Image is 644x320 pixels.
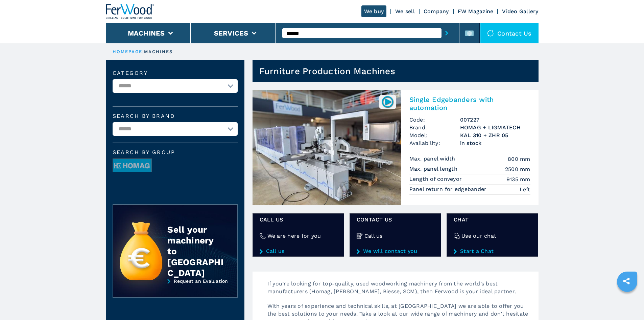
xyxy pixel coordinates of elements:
p: machines [144,49,173,55]
h3: HOMAG + LIGMATECH [460,124,530,131]
a: Single Edgebanders with automation HOMAG + LIGMATECH KAL 310 + ZHR 05007227Single Edgebanders wit... [253,90,539,205]
a: Request an Evaluation [113,278,238,303]
h4: We are here for you [267,232,321,240]
a: Video Gallery [502,8,538,15]
a: We buy [361,5,387,17]
p: Panel return for edgebander [409,186,488,193]
button: Services [214,29,248,37]
p: Max. panel length [409,165,459,173]
h1: Furniture Production Machines [259,66,395,77]
a: FW Magazine [458,8,494,15]
p: Max. panel width [409,155,457,163]
div: Contact us [480,23,539,43]
div: Sell your machinery to [GEOGRAPHIC_DATA] [167,224,223,278]
label: Category [113,70,238,76]
em: 9135 mm [506,175,530,183]
h4: Use our chat [461,232,496,240]
h3: KAL 310 + ZHR 05 [460,131,530,139]
a: Call us [260,248,337,254]
img: Use our chat [454,233,460,239]
span: Search by group [113,150,238,155]
em: 800 mm [508,155,530,163]
iframe: Chat [615,290,639,315]
em: 2500 mm [505,165,530,173]
p: If you’re looking for top-quality, used woodworking machinery from the world’s best manufacturers... [261,280,539,302]
button: Machines [128,29,165,37]
h3: 007227 [460,116,530,124]
span: Chat [454,216,531,223]
span: in stock [460,139,530,147]
a: sharethis [618,273,635,290]
a: We sell [395,8,415,15]
span: | [142,49,144,54]
img: Ferwood [106,4,154,19]
button: submit-button [442,25,452,41]
span: Brand: [409,124,460,131]
a: Start a Chat [454,248,531,254]
p: Length of conveyor [409,175,464,183]
img: image [113,159,151,172]
span: Model: [409,131,460,139]
label: Search by brand [113,113,238,119]
img: Contact us [487,30,494,37]
span: Code: [409,116,460,124]
img: Call us [357,233,363,239]
h4: Call us [364,232,383,240]
h2: Single Edgebanders with automation [409,95,530,112]
img: 007227 [381,95,394,108]
img: Single Edgebanders with automation HOMAG + LIGMATECH KAL 310 + ZHR 05 [253,90,401,205]
a: HOMEPAGE [113,49,143,54]
img: We are here for you [260,233,266,239]
span: Call us [260,216,337,223]
a: We will contact you [357,248,434,254]
span: Availability: [409,139,460,147]
a: Company [424,8,449,15]
span: CONTACT US [357,216,434,223]
em: Left [520,186,530,193]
